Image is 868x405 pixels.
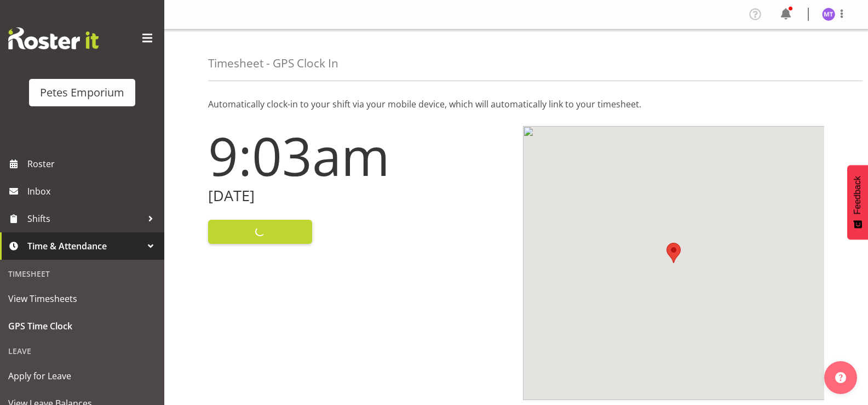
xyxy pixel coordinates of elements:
[27,156,159,172] span: Roster
[8,368,156,384] span: Apply for Leave
[847,165,868,239] button: Feedback - Show survey
[27,183,159,199] span: Inbox
[208,57,338,70] h4: Timesheet - GPS Clock In
[208,126,510,185] h1: 9:03am
[3,263,162,285] div: Timesheet
[853,176,863,214] span: Feedback
[8,318,156,334] span: GPS Time Clock
[27,238,142,254] span: Time & Attendance
[3,340,162,362] div: Leave
[3,312,162,340] a: GPS Time Clock
[8,27,99,49] img: Rosterit website logo
[835,372,846,383] img: help-xxl-2.png
[208,98,824,111] p: Automatically clock-in to your shift via your mobile device, which will automatically link to you...
[27,210,142,227] span: Shifts
[40,84,124,101] div: Petes Emporium
[208,187,510,204] h2: [DATE]
[8,290,156,307] span: View Timesheets
[3,285,162,312] a: View Timesheets
[3,362,162,390] a: Apply for Leave
[822,8,835,21] img: mya-taupawa-birkhead5814.jpg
